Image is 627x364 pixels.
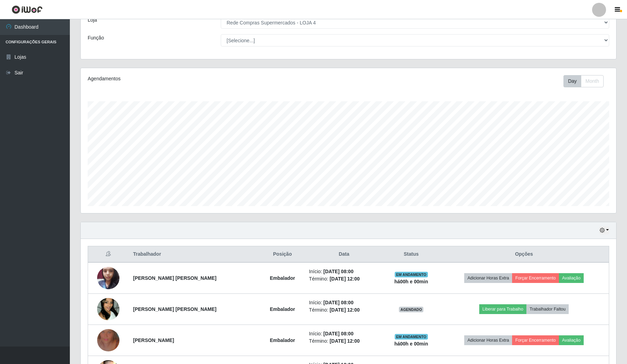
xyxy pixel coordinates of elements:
[399,307,423,312] span: AGENDADO
[133,306,217,312] strong: [PERSON_NAME] [PERSON_NAME]
[394,341,428,347] strong: há 00 h e 00 min
[309,299,379,306] li: Início:
[305,246,384,263] th: Data
[330,276,360,282] time: [DATE] 12:00
[563,75,609,87] div: Toolbar with button groups
[394,279,428,284] strong: há 00 h e 00 min
[512,335,559,345] button: Forçar Encerramento
[97,320,119,360] img: 1750247138139.jpeg
[133,337,174,343] strong: [PERSON_NAME]
[133,275,217,281] strong: [PERSON_NAME] [PERSON_NAME]
[563,75,581,87] button: Day
[12,5,43,14] img: CoreUI Logo
[270,337,295,343] strong: Embalador
[330,307,360,313] time: [DATE] 12:00
[323,331,353,336] time: [DATE] 08:00
[129,246,260,263] th: Trabalhador
[309,306,379,314] li: Término:
[270,275,295,281] strong: Embalador
[464,273,512,283] button: Adicionar Horas Extra
[323,269,353,274] time: [DATE] 08:00
[88,75,299,82] div: Agendamentos
[330,338,360,344] time: [DATE] 12:00
[309,330,379,337] li: Início:
[395,272,428,277] span: EM ANDAMENTO
[581,75,604,87] button: Month
[383,246,439,263] th: Status
[97,289,119,329] img: 1743267805927.jpeg
[464,335,512,345] button: Adicionar Horas Extra
[526,304,569,314] button: Trabalhador Faltou
[88,16,97,24] label: Loja
[563,75,604,87] div: First group
[479,304,526,314] button: Liberar para Trabalho
[559,335,584,345] button: Avaliação
[559,273,584,283] button: Avaliação
[323,300,353,305] time: [DATE] 08:00
[309,275,379,283] li: Término:
[309,337,379,345] li: Término:
[395,334,428,340] span: EM ANDAMENTO
[439,246,609,263] th: Opções
[512,273,559,283] button: Forçar Encerramento
[97,263,119,293] img: 1737943113754.jpeg
[309,268,379,275] li: Início:
[260,246,305,263] th: Posição
[270,306,295,312] strong: Embalador
[88,34,104,42] label: Função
